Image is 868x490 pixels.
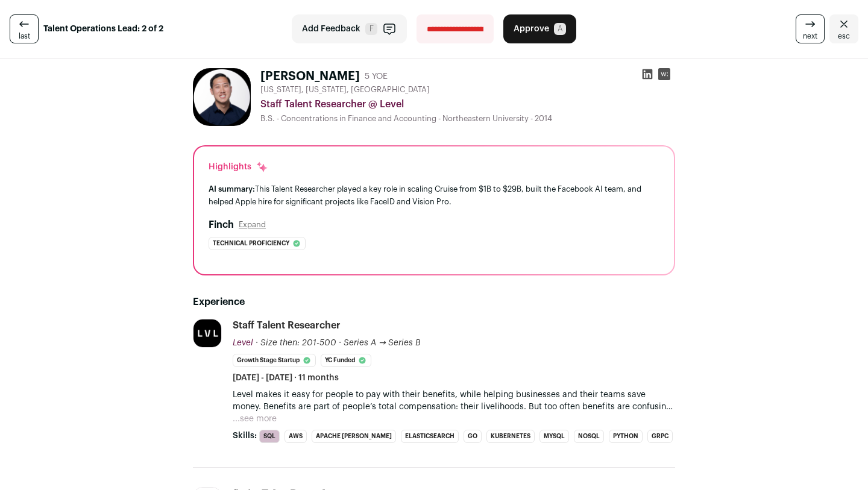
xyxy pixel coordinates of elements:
span: last [19,31,30,41]
h2: Finch [209,218,234,232]
span: [DATE] - [DATE] · 11 months [233,372,339,384]
span: Add Feedback [302,23,360,35]
span: Skills: [233,430,257,442]
span: · [339,337,341,349]
div: Highlights [209,161,268,173]
span: Level [233,339,253,347]
li: Apache [PERSON_NAME] [312,430,396,443]
div: 5 YOE [365,71,388,83]
div: B.S. - Concentrations in Finance and Accounting - Northeastern University - 2014 [260,114,675,124]
div: Staff Talent Researcher [233,319,341,332]
button: Approve A [503,14,576,43]
p: Level makes it easy for people to pay with their benefits, while helping businesses and their tea... [233,389,675,413]
li: MySQL [539,430,569,443]
li: Elasticsearch [401,430,459,443]
a: next [796,14,825,43]
span: next [803,31,817,41]
span: [US_STATE], [US_STATE], [GEOGRAPHIC_DATA] [260,85,430,95]
span: F [365,23,377,35]
span: · Size then: 201-500 [256,339,336,347]
div: This Talent Researcher played a key role in scaling Cruise from $1B to $29B, built the Facebook A... [209,183,659,208]
li: SQL [259,430,280,443]
span: Approve [514,23,549,35]
span: AI summary: [209,185,255,193]
li: Growth Stage Startup [233,354,316,367]
button: Expand [239,220,266,230]
img: 9dab09c1b358ebc7e5fb43fbbd05c241d32d59749e5b4ae8a187cd99f594d1ed.jpg [193,68,251,126]
span: esc [838,31,850,41]
button: Add Feedback F [292,14,407,43]
div: Staff Talent Researcher @ Level [260,97,675,112]
span: A [554,23,566,35]
li: gRPC [647,430,673,443]
a: last [10,14,39,43]
li: Python [609,430,643,443]
span: Technical proficiency [213,237,289,250]
li: Go [464,430,482,443]
li: AWS [285,430,307,443]
a: Close [829,14,858,43]
span: Series A → Series B [344,339,421,347]
li: YC Funded [321,354,371,367]
strong: Talent Operations Lead: 2 of 2 [43,23,163,35]
li: Kubernetes [486,430,535,443]
h2: Experience [193,295,675,309]
button: ...see more [233,413,277,425]
li: NoSQL [574,430,604,443]
img: 01ccf0517515d3bbf0dc9f4405277a7e769f98fa4c2b731bebd30edba5ce9e0f.jpg [193,319,221,347]
h1: [PERSON_NAME] [260,68,360,85]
